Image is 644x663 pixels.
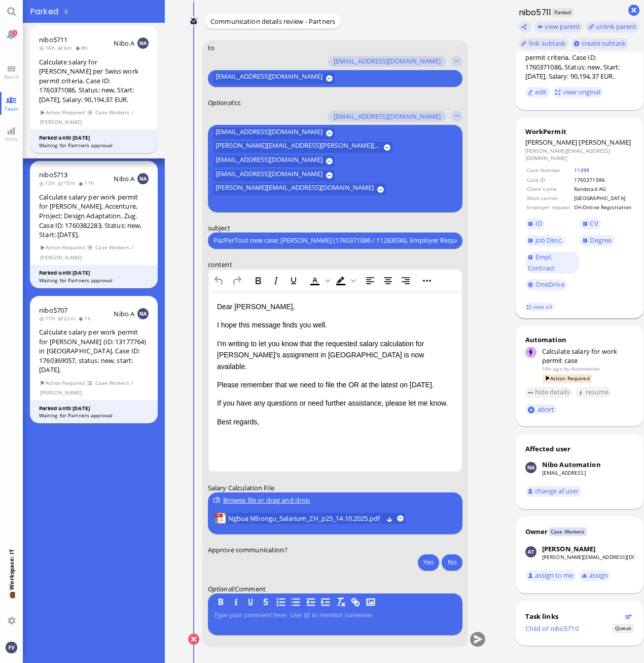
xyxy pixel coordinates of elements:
[39,306,67,315] a: nibo5707
[40,118,82,126] span: [PERSON_NAME]
[574,176,634,184] td: 1760371086
[131,108,134,117] span: /
[39,192,149,240] div: Calculate salary per work permit for [PERSON_NAME], Accenture, Project: Design Adaptation, Zug. C...
[574,185,634,193] td: Randstad AG
[525,279,567,290] a: OneDrive
[526,185,573,193] td: Client name
[213,156,335,167] button: [EMAIL_ADDRESS][DOMAIN_NAME]
[260,596,271,608] button: S
[40,379,86,387] span: Action Required
[39,327,149,375] div: Calculate salary per work permit for [PERSON_NAME] (ID: 13177764) in [GEOGRAPHIC_DATA]. Case ID: ...
[525,624,579,633] a: Child of nibo5710
[574,203,634,211] td: CH-Online Registration
[332,273,357,287] div: Background color Black
[13,30,17,36] span: 3
[525,462,536,473] img: Nibo Automation
[39,142,149,149] div: Waiting for Partners approval
[525,546,536,557] img: Anusha Thakur
[39,269,149,277] div: Parked until [DATE]
[228,513,382,524] span: Ngbua Mbongu_Salarium_ZH_p25_14.10.2025.pdf
[525,218,545,229] a: ID
[529,39,566,48] span: link subtask
[114,39,134,48] span: Nibo A
[213,184,386,195] button: [PERSON_NAME][EMAIL_ADDRESS][DOMAIN_NAME]
[58,44,75,51] span: 6m
[39,179,58,186] span: 13h
[534,21,583,32] button: view parent
[39,405,149,412] div: Parked until [DATE]
[525,527,548,536] div: Owner
[519,21,532,32] button: Copy ticket nibo5711 link to clipboard
[542,365,562,372] span: 16h ago
[306,273,331,287] div: Text color Black
[379,273,396,287] button: Align center
[574,167,590,174] a: 11399
[526,203,573,211] td: Employer request
[235,98,241,107] span: cc
[188,634,199,645] button: Cancel
[58,179,78,186] span: 15m
[576,387,612,398] button: resume
[214,513,405,524] lob-view: Ngbua Mbongu_Salarium_ZH_p25_14.10.2025.pdf
[114,174,134,183] span: Nibo A
[580,218,601,229] a: CV
[215,127,322,139] span: [EMAIL_ADDRESS][DOMAIN_NAME]
[207,545,287,554] span: Approve communication?
[207,98,233,107] span: Optional
[40,388,82,397] span: [PERSON_NAME]
[214,513,226,524] img: Ngbua Mbongu_Salarium_ZH_p25_14.10.2025.pdf
[207,584,234,593] em: :
[40,108,86,117] span: Action Required
[210,273,227,287] button: Undo
[215,73,322,84] span: [EMAIL_ADDRESS][DOMAIN_NAME]
[417,554,439,570] button: Yes
[519,38,568,49] task-group-action-menu: link subtask
[95,379,130,387] span: Case Workers
[526,166,573,174] td: Case Number
[334,57,441,65] span: [EMAIL_ADDRESS][DOMAIN_NAME]
[525,147,635,162] dd: [PERSON_NAME][EMAIL_ADDRESS][DOMAIN_NAME]
[215,596,226,608] button: B
[64,8,67,15] span: 3
[542,544,596,553] div: [PERSON_NAME]
[442,554,462,570] button: No
[39,412,149,419] div: Waiting for Partners approval
[213,170,335,181] button: [EMAIL_ADDRESS][DOMAIN_NAME]
[334,112,441,120] span: [EMAIL_ADDRESS][DOMAIN_NAME]
[571,365,600,372] span: automation@bluelakelegal.com
[95,108,130,117] span: Case Workers
[131,243,134,252] span: /
[418,273,435,287] button: Reveal or hide additional toolbar items
[114,309,134,318] span: Nibo A
[39,315,58,322] span: 17h
[525,252,580,274] a: Empl. Contract
[571,38,629,49] button: create subtask
[525,303,554,311] a: view all
[213,495,457,506] div: Browse file or drag and drop
[525,34,635,81] div: Calculate salary for [PERSON_NAME] per Swiss work permit criteria. Case ID: 1760371086, Status: n...
[579,138,631,147] span: [PERSON_NAME]
[215,184,373,195] span: [PERSON_NAME][EMAIL_ADDRESS][DOMAIN_NAME]
[228,273,245,287] button: Redo
[6,642,17,653] img: You
[386,515,393,521] button: Download Ngbua Mbongu_Salarium_ZH_p25_14.10.2025.pdf
[75,44,91,51] span: 8h
[516,7,551,18] h1: nibo5711
[579,570,611,581] button: assign
[215,170,322,181] span: [EMAIL_ADDRESS][DOMAIN_NAME]
[3,135,20,142] span: Stats
[552,8,574,17] span: Parked
[528,252,555,273] span: Empl. Contract
[284,273,302,287] button: Underline
[2,105,21,112] span: Team
[137,308,149,319] img: NA
[39,170,67,179] a: nibo5713
[95,243,130,252] span: Case Workers
[535,219,542,228] span: ID
[586,21,639,32] button: unlink parent
[542,460,601,469] div: Nibo Automation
